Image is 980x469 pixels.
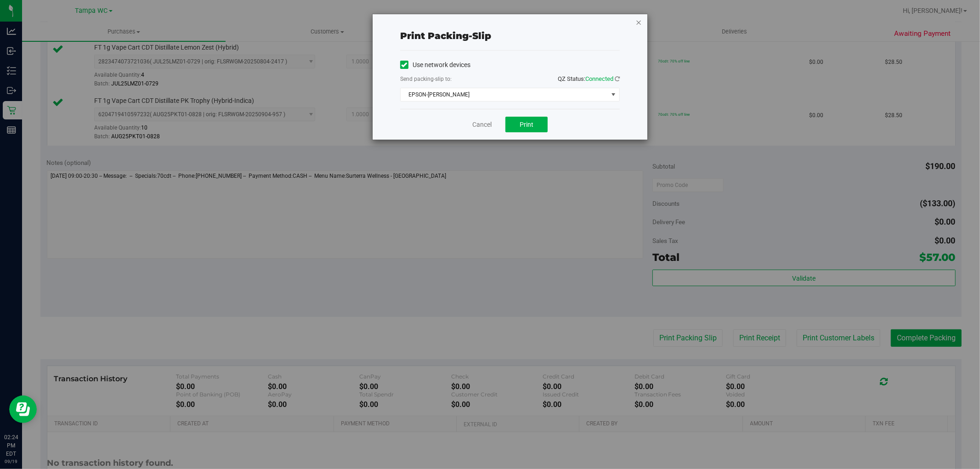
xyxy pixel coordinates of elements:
span: Print packing-slip [400,30,491,41]
button: Print [505,117,548,132]
span: QZ Status: [558,75,620,82]
span: Print [520,121,533,128]
label: Send packing-slip to: [400,75,452,83]
span: select [608,88,619,101]
span: EPSON-[PERSON_NAME] [401,88,608,101]
span: Connected [585,75,613,82]
a: Cancel [472,120,492,130]
label: Use network devices [400,60,470,70]
iframe: Resource center [9,396,37,423]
